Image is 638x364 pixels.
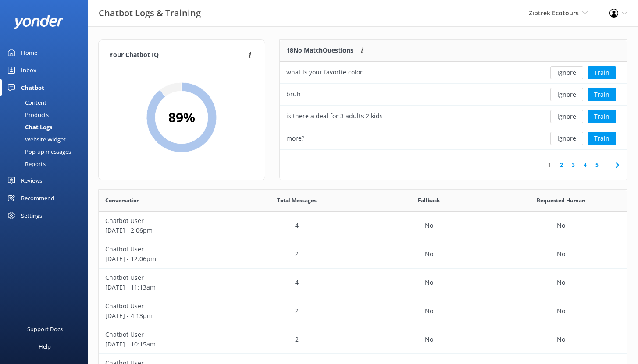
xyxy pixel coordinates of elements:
[557,249,565,259] p: No
[588,66,616,79] button: Train
[105,273,224,283] p: Chatbot User
[537,196,585,205] span: Requested Human
[105,339,224,349] p: [DATE] - 10:15am
[105,216,224,226] p: Chatbot User
[280,127,627,149] div: row
[280,84,627,106] div: row
[13,15,64,29] img: yonder-white-logo.png
[105,330,224,339] p: Chatbot User
[109,50,246,60] h4: Your Chatbot IQ
[21,172,42,189] div: Reviews
[105,283,224,292] p: [DATE] - 11:13am
[21,189,54,207] div: Recommend
[5,145,71,158] div: Pop-up messages
[550,110,583,123] button: Ignore
[425,335,433,344] p: No
[588,132,616,145] button: Train
[99,240,627,269] div: row
[5,96,46,109] div: Content
[557,306,565,316] p: No
[5,133,88,145] a: Website Widget
[295,278,299,287] p: 4
[295,306,299,316] p: 2
[27,320,63,338] div: Support Docs
[295,249,299,259] p: 2
[99,6,201,20] h3: Chatbot Logs & Training
[5,96,88,109] a: Content
[550,88,583,101] button: Ignore
[105,301,224,311] p: Chatbot User
[529,9,579,17] span: Ziptrek Ecotours
[286,111,383,121] div: is there a deal for 3 adults 2 kids
[425,278,433,287] p: No
[39,338,51,355] div: Help
[579,161,591,169] a: 4
[556,161,567,169] a: 2
[99,212,627,240] div: row
[588,88,616,101] button: Train
[280,62,627,149] div: grid
[295,221,299,230] p: 4
[557,221,565,230] p: No
[5,158,46,170] div: Reports
[280,62,627,84] div: row
[21,79,44,96] div: Chatbot
[5,145,88,158] a: Pop-up messages
[567,161,579,169] a: 3
[280,106,627,127] div: row
[295,335,299,344] p: 2
[425,221,433,230] p: No
[105,226,224,235] p: [DATE] - 2:06pm
[544,161,556,169] a: 1
[588,110,616,123] button: Train
[557,335,565,344] p: No
[99,297,627,325] div: row
[286,46,353,55] p: 18 No Match Questions
[591,161,603,169] a: 5
[105,254,224,264] p: [DATE] - 12:06pm
[425,249,433,259] p: No
[5,121,88,133] a: Chat Logs
[5,109,49,121] div: Products
[418,196,440,205] span: Fallback
[21,44,37,61] div: Home
[277,196,317,205] span: Total Messages
[99,325,627,354] div: row
[21,207,42,224] div: Settings
[99,269,627,297] div: row
[168,107,195,128] h2: 89 %
[105,244,224,254] p: Chatbot User
[286,134,304,143] div: more?
[557,278,565,287] p: No
[5,121,52,133] div: Chat Logs
[21,61,36,79] div: Inbox
[5,133,66,145] div: Website Widget
[286,89,301,99] div: bruh
[550,66,583,79] button: Ignore
[286,67,363,77] div: what is your favorite color
[105,311,224,321] p: [DATE] - 4:13pm
[5,158,88,170] a: Reports
[105,196,140,205] span: Conversation
[425,306,433,316] p: No
[5,109,88,121] a: Products
[550,132,583,145] button: Ignore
